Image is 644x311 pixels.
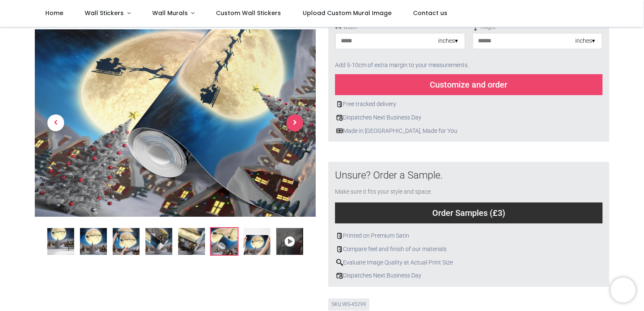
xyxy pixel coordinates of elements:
div: Evaluate Image Quality at Actual Print Size [335,259,602,267]
div: Add 5-10cm of extra margin to your measurements. [335,56,602,75]
img: Extra product image [113,228,140,255]
div: Unsure? Order a Sample. [335,168,602,183]
span: Next [286,115,303,132]
a: Previous [35,57,77,189]
img: Santa & Reindeer Christmas Village Wall Mural Wallpaper [47,228,74,255]
span: Previous [47,115,64,132]
a: Next [274,57,316,189]
div: Compare feel and finish of our materials [335,245,602,254]
span: Custom Wall Stickers [216,9,281,17]
img: Extra product image [244,228,270,255]
img: Extra product image [211,228,238,255]
div: Dispatches Next Business Day [335,272,602,280]
div: Made in [GEOGRAPHIC_DATA], Made for You [335,127,602,135]
div: Make sure it fits your style and space. [335,188,602,196]
span: Wall Stickers [85,9,124,17]
img: Extra product image [145,228,172,255]
div: inches ▾ [575,37,595,45]
img: Product image [35,29,316,217]
img: uk [336,127,343,134]
div: Printed on Premium Satin [335,232,602,240]
div: Order Samples (£3) [335,202,602,223]
div: Dispatches Next Business Day [335,114,602,122]
img: Extra product image [178,228,205,255]
span: Wall Murals [152,9,188,17]
div: inches ▾ [438,37,458,45]
span: Height [472,24,602,31]
div: SKU: WS-45299 [328,298,369,311]
div: Customize and order [335,74,602,95]
iframe: Brevo live chat [610,277,636,303]
span: Width [335,24,465,31]
span: Home [45,9,63,17]
span: Contact us [413,9,447,17]
span: Upload Custom Mural Image [303,9,392,17]
div: Free tracked delivery [335,100,602,109]
img: WS-45299-02 [80,228,107,255]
